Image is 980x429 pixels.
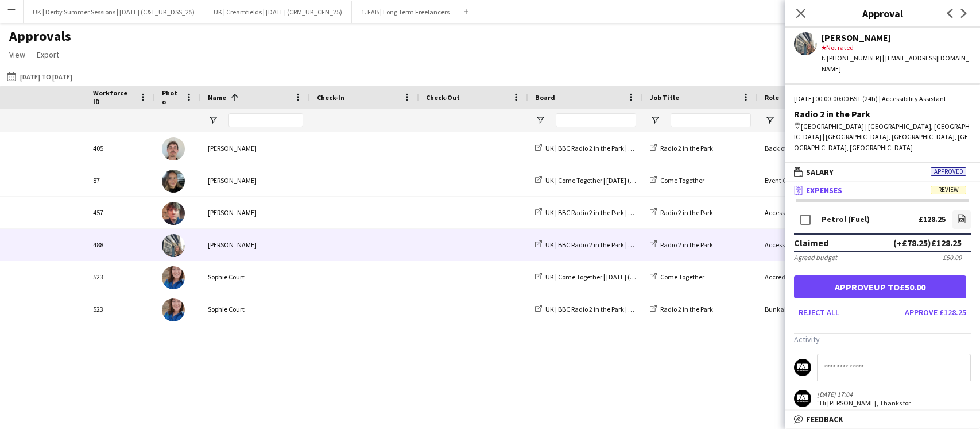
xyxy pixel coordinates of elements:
span: Export [37,49,59,60]
a: Radio 2 in the Park [650,144,713,152]
span: Come Together [660,273,704,281]
div: Agreed budget [794,253,837,262]
span: Feedback [806,414,843,424]
button: Approve £128.25 [900,303,971,321]
div: [PERSON_NAME] [201,229,310,261]
span: Radio 2 in the Park [660,305,713,313]
a: UK | Come Together | [DATE] (TEG_UK_CTG_25) [535,273,683,281]
div: [PERSON_NAME] [201,132,310,164]
button: Open Filter Menu [650,115,660,125]
div: Bunkabin & Catering Assistant [758,293,873,325]
input: Job Title Filter Input [671,113,751,127]
span: UK | BBC Radio 2 in the Park | [DATE] (BBC_UK_R2ITP_25) [545,240,708,249]
span: Radio 2 in the Park [660,144,713,152]
a: Come Together [650,273,704,281]
div: Claimed [794,237,828,248]
div: Event Coordinator [758,164,873,196]
a: UK | BBC Radio 2 in the Park | [DATE] (BBC_UK_R2ITP_25) [535,144,708,152]
a: View [5,47,30,62]
div: £50.00 [943,253,962,262]
div: £128.25 [919,215,946,224]
div: 488 [86,229,155,261]
span: Expenses [806,185,842,196]
span: Review [931,186,966,194]
span: UK | Come Together | [DATE] (TEG_UK_CTG_25) [545,273,683,281]
span: UK | Come Together | [DATE] (TEG_UK_CTG_25) [545,176,683,185]
button: Open Filter Menu [208,115,218,125]
div: Accreditation Assistant [758,261,873,293]
div: (+£78.25) £128.25 [893,237,962,248]
div: 457 [86,197,155,228]
a: Come Together [650,176,704,185]
span: UK | BBC Radio 2 in the Park | [DATE] (BBC_UK_R2ITP_25) [545,208,708,217]
span: Board [535,93,555,102]
span: Check-Out [426,93,460,102]
a: Radio 2 in the Park [650,240,713,249]
a: UK | BBC Radio 2 in the Park | [DATE] (BBC_UK_R2ITP_25) [535,240,708,249]
a: UK | BBC Radio 2 in the Park | [DATE] (BBC_UK_R2ITP_25) [535,208,708,217]
button: Reject all [794,303,844,321]
mat-expansion-panel-header: ExpensesReview [785,182,980,199]
div: [GEOGRAPHIC_DATA] | [GEOGRAPHIC_DATA], [GEOGRAPHIC_DATA] | [GEOGRAPHIC_DATA], [GEOGRAPHIC_DATA], ... [794,121,971,153]
div: Petrol (Fuel) [822,215,870,224]
div: 523 [86,293,155,325]
div: Accessibility Assistant [758,197,873,228]
button: UK | Creamfields | [DATE] (CRM_UK_CFN_25) [204,1,352,23]
div: Sophie Court [201,293,310,325]
span: Job Title [650,93,679,102]
button: Approveup to£50.00 [794,275,966,298]
div: Accessibility Assistant [758,229,873,261]
span: Approved [931,167,966,176]
div: 405 [86,132,155,164]
span: UK | BBC Radio 2 in the Park | [DATE] (BBC_UK_R2ITP_25) [545,305,708,313]
input: Board Filter Input [556,113,636,127]
span: Workforce ID [93,89,134,106]
img: Sophie Court [162,266,185,289]
div: [PERSON_NAME] [201,197,310,228]
div: [DATE] 00:00-00:00 BST (24h) | Accessibility Assistant [794,94,971,104]
button: UK | Derby Summer Sessions | [DATE] (C&T_UK_DSS_25) [24,1,204,23]
span: View [9,49,25,60]
img: Madeleine Darling [162,234,185,257]
div: [DATE] 17:04 [817,390,935,399]
span: Role [765,93,779,102]
img: Sophie Court [162,298,185,321]
button: [DATE] to [DATE] [5,70,75,83]
span: Radio 2 in the Park [660,208,713,217]
span: Name [208,93,226,102]
span: Radio 2 in the Park [660,240,713,249]
div: 87 [86,164,155,196]
div: t. [PHONE_NUMBER] | [EMAIL_ADDRESS][DOMAIN_NAME] [822,53,971,74]
mat-expansion-panel-header: Feedback [785,411,980,428]
input: Name Filter Input [228,113,303,127]
span: UK | BBC Radio 2 in the Park | [DATE] (BBC_UK_R2ITP_25) [545,144,708,152]
span: Salary [806,167,834,177]
span: Photo [162,89,180,106]
div: [PERSON_NAME] [201,164,310,196]
a: Radio 2 in the Park [650,208,713,217]
app-user-avatar: FAB Finance [794,390,811,407]
button: Open Filter Menu [535,115,545,125]
div: Sophie Court [201,261,310,293]
div: Back of House Manager [758,132,873,164]
a: Radio 2 in the Park [650,305,713,313]
span: Check-In [317,93,344,102]
a: UK | Come Together | [DATE] (TEG_UK_CTG_25) [535,176,683,185]
img: Erin Brown [162,170,185,193]
img: Jacob Westwood [162,202,185,225]
span: Come Together [660,176,704,185]
button: 1. FAB | Long Term Freelancers [352,1,459,23]
div: 523 [86,261,155,293]
h3: Activity [794,334,971,344]
div: Not rated [822,43,971,53]
div: [PERSON_NAME] [822,32,971,43]
img: Cobi Venning-Brown [162,137,185,160]
h3: Approval [785,6,980,21]
a: UK | BBC Radio 2 in the Park | [DATE] (BBC_UK_R2ITP_25) [535,305,708,313]
div: Radio 2 in the Park [794,109,971,119]
mat-expansion-panel-header: SalaryApproved [785,163,980,181]
a: Export [32,47,64,62]
button: Open Filter Menu [765,115,775,125]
